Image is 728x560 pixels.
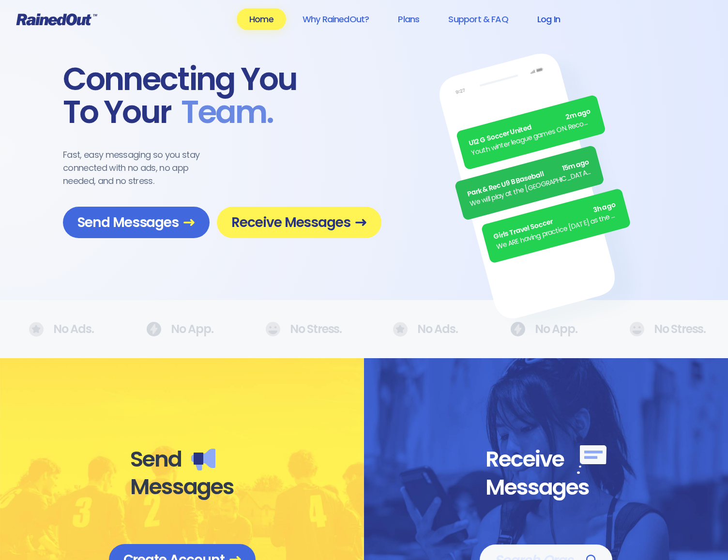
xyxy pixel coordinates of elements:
div: No App. [510,322,571,336]
div: We ARE having practice [DATE] as the sun is finally out. [495,210,620,252]
div: Messages [485,474,607,501]
span: 2m ago [565,106,592,123]
div: No Stress. [629,322,699,336]
img: No Ads. [29,322,44,337]
span: 3h ago [592,200,617,216]
div: No App. [146,322,207,336]
img: No Ads. [510,322,525,336]
div: Youth winter league games ON. Recommend running shoes/sneakers for players as option for footwear. [470,116,594,159]
div: Connecting You To Your [63,63,381,129]
img: No Ads. [146,322,161,336]
img: No Ads. [629,322,644,336]
span: Send Messages [77,214,195,231]
a: Plans [385,8,432,30]
div: U12 G Soccer United [468,106,592,149]
img: Send messages [191,449,215,470]
div: Messages [130,473,234,500]
div: Receive [485,445,607,474]
div: Fast, easy messaging so you stay connected with no ads, no app needed, and no stress. [63,148,218,187]
img: Receive messages [577,445,607,474]
div: Girls Travel Soccer [493,200,617,242]
a: Why RainedOut? [290,8,382,30]
span: 15m ago [561,157,590,174]
a: Support & FAQ [436,8,520,30]
div: Park & Rec U9 B Baseball [466,157,591,199]
a: Log In [525,8,573,30]
img: No Ads. [393,322,408,337]
div: Send [130,446,234,473]
div: No Stress. [265,322,335,336]
img: No Ads. [265,322,280,336]
a: Send Messages [63,207,210,238]
div: No Ads. [393,322,452,337]
a: Home [237,8,286,30]
div: No Ads. [29,322,88,337]
a: Receive Messages [217,207,381,238]
div: We will play at the [GEOGRAPHIC_DATA]. Wear white, be at the field by 5pm. [469,166,593,209]
span: Receive Messages [231,214,367,231]
span: Team . [171,96,273,129]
